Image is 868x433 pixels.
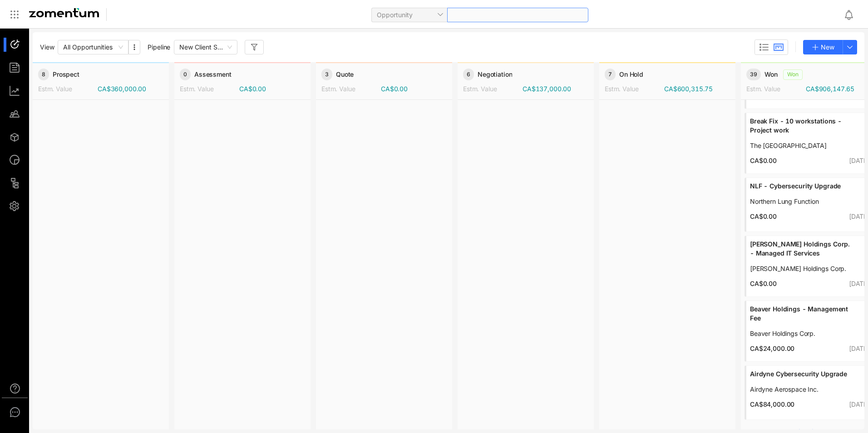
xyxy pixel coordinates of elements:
[523,84,571,93] span: CA$137,000.00
[750,305,854,323] span: Beaver Holdings - Management Fee
[239,84,266,93] span: CA$0.00
[750,240,854,258] span: [PERSON_NAME] Holdings Corp. - Managed IT Services
[478,70,512,79] span: Negotiation
[29,8,99,17] img: Zomentum Logo
[803,40,843,54] button: New
[53,70,79,79] span: Prospect
[377,8,442,22] span: Opportunity
[63,40,123,54] span: All Opportunities
[806,84,854,93] span: CA$906,147.65
[750,264,854,273] a: [PERSON_NAME] Holdings Corp.
[463,85,497,93] span: Estm. Value
[40,43,54,52] span: View
[764,70,778,79] span: Won
[180,85,213,93] span: Estm. Value
[38,69,49,80] span: 8
[321,85,355,93] span: Estm. Value
[463,69,474,80] span: 6
[750,117,854,135] span: Break Fix - 10 workstations - Project work
[605,85,638,93] span: Estm. Value
[746,85,780,93] span: Estm. Value
[38,85,72,93] span: Estm. Value
[148,43,170,52] span: Pipeline
[746,344,794,353] span: CA$24,000.00
[619,70,643,79] span: On Hold
[194,70,232,79] span: Assessment
[750,240,854,264] a: [PERSON_NAME] Holdings Corp. - Managed IT Services
[821,42,834,52] span: New
[746,279,777,288] span: CA$0.00
[746,212,777,221] span: CA$0.00
[321,69,332,80] span: 3
[750,182,854,191] span: NLF - Cybersecurity Upgrade
[843,4,862,25] div: Notifications
[750,329,854,338] a: Beaver Holdings Corp.
[381,84,408,93] span: CA$0.00
[746,69,761,80] span: 39
[750,369,854,385] a: Airdyne Cybersecurity Upgrade
[750,385,854,394] a: Airdyne Aerospace Inc.
[98,84,146,93] span: CA$360,000.00
[664,84,713,93] span: CA$600,315.75
[750,182,854,197] a: NLF - Cybersecurity Upgrade
[750,305,854,329] a: Beaver Holdings - Management Fee
[180,69,191,80] span: 0
[746,400,794,409] span: CA$84,000.00
[750,197,854,206] a: Northern Lung Function
[605,69,616,80] span: 7
[783,69,803,80] span: Won
[750,117,854,141] a: Break Fix - 10 workstations - Project work
[750,141,854,150] a: The [GEOGRAPHIC_DATA]
[179,40,232,54] span: New Client Sales Pipeline
[746,156,777,165] span: CA$0.00
[750,369,854,379] span: Airdyne Cybersecurity Upgrade
[336,70,354,79] span: Quote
